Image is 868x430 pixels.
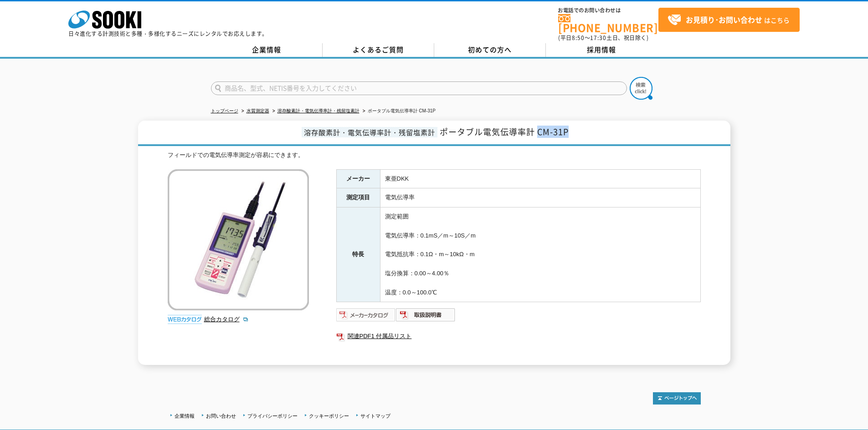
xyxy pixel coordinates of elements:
[211,81,627,95] input: 商品名、型式、NETIS番号を入力してください
[211,43,323,57] a: 企業情報
[468,45,512,55] span: 初めての方へ
[380,207,700,302] td: 測定範囲 電気伝導率：0.1mS／m～10S／m 電気抵抗率：0.1Ω・m～10kΩ・m 塩分換算：0.00～4.00％ 温度：0.0～100.0℃
[686,14,762,25] strong: お見積り･お問い合わせ
[175,413,195,419] a: 企業情報
[558,14,658,33] a: [PHONE_NUMBER]
[336,308,396,322] img: メーカーカタログ
[630,77,652,100] img: btn_search.png
[653,392,701,405] img: トップページへ
[204,316,249,323] a: 総合カタログ
[323,43,434,57] a: よくあるご質問
[68,31,268,36] p: 日々進化する計測技術と多種・多様化するニーズにレンタルでお応えします。
[396,308,456,322] img: 取扱説明書
[658,8,800,32] a: お見積り･お問い合わせはこちら
[380,188,700,207] td: 電気伝導率
[168,169,309,310] img: ポータブル電気伝導率計 CM-31P
[668,13,790,27] span: はこちら
[211,108,238,113] a: トップページ
[546,43,657,57] a: 採用情報
[380,169,700,188] td: 東亜DKK
[247,413,298,419] a: プライバシーポリシー
[168,151,701,160] div: フィールドでの電気伝導率測定が容易にできます。
[336,169,380,188] th: メーカー
[572,34,585,42] span: 8:50
[336,330,701,342] a: 関連PDF1 付属品リスト
[309,413,349,419] a: クッキーポリシー
[558,34,648,42] span: (平日 ～ 土日、祝日除く)
[360,413,390,419] a: サイトマップ
[302,127,437,137] span: 溶存酸素計・電気伝導率計・残留塩素計
[277,108,360,113] a: 溶存酸素計・電気伝導率計・残留塩素計
[336,188,380,207] th: 測定項目
[440,126,569,138] span: ポータブル電気伝導率計 CM-31P
[558,8,658,13] span: お電話でのお問い合わせは
[361,106,436,116] li: ポータブル電気伝導率計 CM-31P
[336,314,396,321] a: メーカーカタログ
[434,43,546,57] a: 初めての方へ
[206,413,236,419] a: お問い合わせ
[168,315,202,324] img: webカタログ
[590,34,606,42] span: 17:30
[336,207,380,302] th: 特長
[247,108,269,113] a: 水質測定器
[396,314,456,321] a: 取扱説明書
